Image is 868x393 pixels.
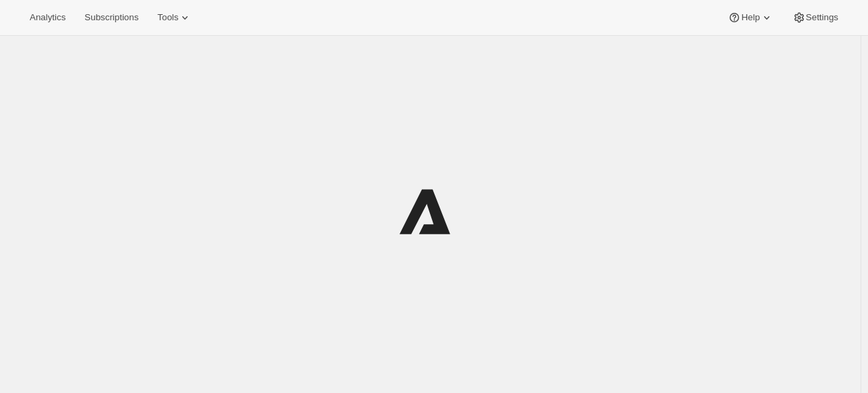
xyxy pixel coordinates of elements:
button: Help [720,8,781,27]
span: Help [741,12,759,23]
button: Settings [784,8,846,27]
button: Subscriptions [76,8,146,27]
button: Tools [149,8,200,27]
span: Analytics [30,12,65,23]
span: Settings [806,12,838,23]
span: Tools [157,12,178,23]
button: Analytics [22,8,74,27]
span: Subscriptions [84,12,138,23]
